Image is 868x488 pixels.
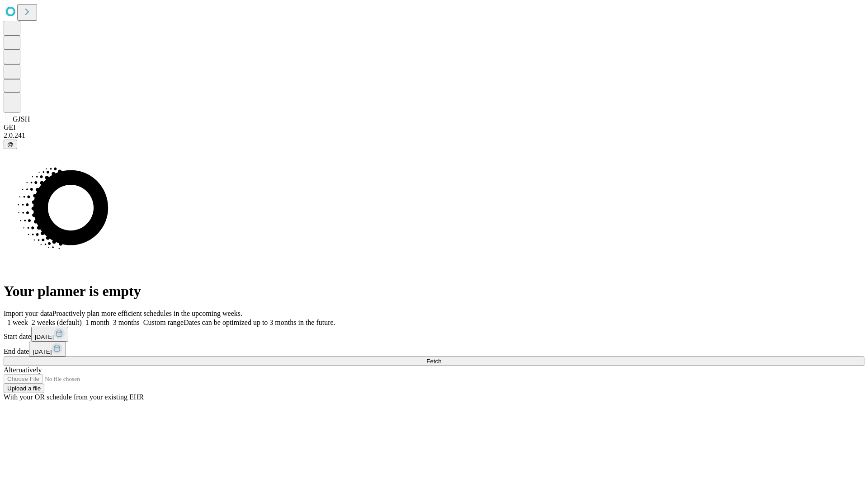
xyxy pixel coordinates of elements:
h1: Your planner is empty [4,283,864,300]
button: [DATE] [31,327,68,342]
button: Upload a file [4,384,44,393]
button: Fetch [4,357,864,366]
div: Start date [4,327,864,342]
div: 2.0.241 [4,131,864,140]
span: GJSH [13,115,30,123]
span: 1 month [85,319,109,326]
span: Import your data [4,310,52,317]
button: @ [4,140,17,149]
span: Proactively plan more efficient schedules in the upcoming weeks. [52,310,242,317]
span: 3 months [113,319,140,326]
div: End date [4,342,864,357]
span: 1 week [7,319,28,326]
span: [DATE] [33,348,52,355]
span: With your OR schedule from your existing EHR [4,393,144,401]
span: [DATE] [35,333,54,340]
span: Dates can be optimized up to 3 months in the future. [184,319,335,326]
span: Custom range [143,319,184,326]
span: @ [7,141,14,148]
span: Fetch [426,358,441,365]
div: GEI [4,123,864,131]
span: 2 weeks (default) [32,319,82,326]
button: [DATE] [29,342,66,357]
span: Alternatively [4,366,42,374]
